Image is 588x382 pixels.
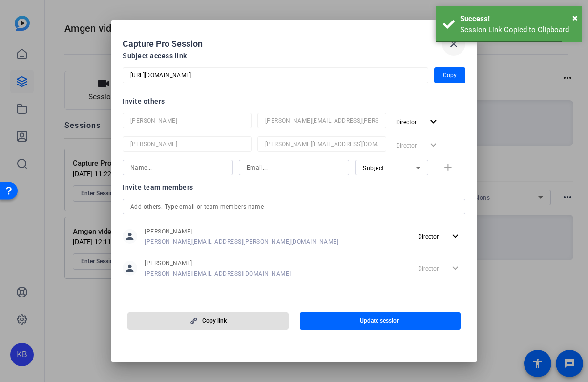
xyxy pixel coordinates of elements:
input: Name... [130,162,225,173]
span: [PERSON_NAME][EMAIL_ADDRESS][DOMAIN_NAME] [145,270,291,277]
div: Invite others [123,95,465,107]
button: Copy [434,67,465,83]
input: Name... [130,115,244,127]
mat-icon: person [123,261,137,276]
span: Copy link [202,317,227,325]
span: Update session [360,317,400,325]
div: Invite team members [123,181,465,193]
mat-icon: expand_more [449,231,462,243]
mat-icon: expand_more [427,116,440,128]
input: Email... [247,162,341,173]
mat-icon: close [448,38,460,50]
div: Capture Pro Session [123,32,465,56]
input: Session OTP [130,69,420,81]
span: Copy [443,69,457,81]
span: Director [418,233,439,240]
div: Subject access link [123,50,465,62]
span: [PERSON_NAME] [145,228,338,235]
span: Director [396,119,417,126]
input: Email... [265,138,378,150]
input: Name... [130,138,244,150]
button: Copy link [127,312,289,330]
button: Director [392,113,443,130]
button: Update session [300,312,461,330]
span: [PERSON_NAME] [145,259,291,267]
button: Director [414,228,465,245]
input: Add others: Type email or team members name [130,201,458,212]
button: Close [572,10,578,25]
input: Email... [265,115,378,127]
span: Subject [363,165,384,171]
div: Session Link Copied to Clipboard [460,24,575,36]
span: [PERSON_NAME][EMAIL_ADDRESS][PERSON_NAME][DOMAIN_NAME] [145,238,338,246]
div: Success! [460,13,575,24]
span: × [572,12,578,23]
mat-icon: person [123,229,137,244]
